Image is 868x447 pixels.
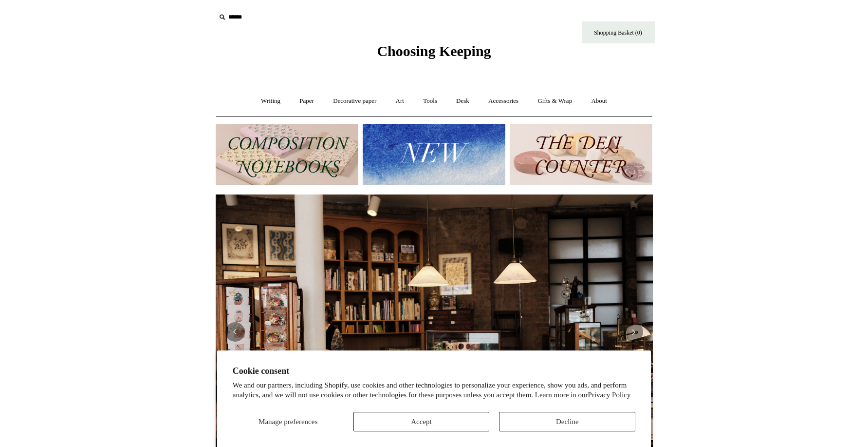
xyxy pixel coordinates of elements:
[259,418,317,426] span: Manage preferences
[233,412,344,431] button: Manage preferences
[582,88,616,114] a: About
[510,124,652,185] img: The Deli Counter
[499,412,635,431] button: Decline
[588,391,631,399] a: Privacy Policy
[291,88,323,114] a: Paper
[225,322,245,342] button: Previous
[216,124,358,185] img: 202302 Composition ledgers.jpg__PID:69722ee6-fa44-49dd-a067-31375e5d54ec
[377,43,491,59] span: Choosing Keeping
[233,381,636,400] p: We and our partners, including Shopify, use cookies and other technologies to personalize your ex...
[582,21,655,43] a: Shopping Basket (0)
[353,412,490,431] button: Accept
[624,322,643,342] button: Next
[252,88,289,114] a: Writing
[387,88,413,114] a: Art
[324,88,385,114] a: Decorative paper
[233,366,636,376] h2: Cookie consent
[377,51,491,58] a: Choosing Keeping
[414,88,446,114] a: Tools
[363,124,505,185] img: New.jpg__PID:f73bdf93-380a-4a35-bcfe-7823039498e1
[529,88,581,114] a: Gifts & Wrap
[480,88,527,114] a: Accessories
[447,88,478,114] a: Desk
